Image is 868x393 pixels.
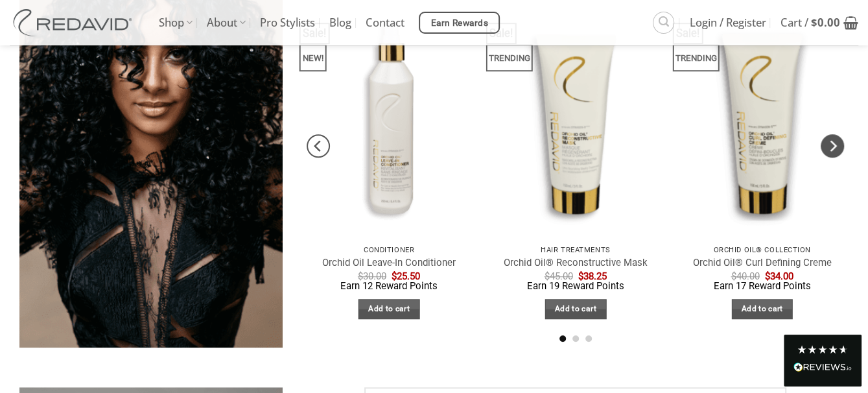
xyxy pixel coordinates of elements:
[307,84,330,208] button: Previous
[675,3,849,235] a: Orchid Oil® Curl Defining Creme
[489,3,663,235] a: Orchid Oil® Reconstructive Mask
[572,335,579,342] li: Page dot 2
[780,6,840,39] span: Cart /
[431,16,488,30] span: Earn Rewards
[811,15,817,30] span: $
[302,3,476,235] a: Orchid Oil Leave-In Conditioner
[358,270,386,282] bdi: 30.00
[690,6,766,39] span: Login / Register
[585,335,592,342] li: Page dot 3
[685,246,839,254] p: Orchid Oil® Collection
[793,363,852,372] img: REVIEWS.io
[578,270,607,282] bdi: 38.25
[675,3,849,235] img: REDAVID Orchid Oil Curl Defining Creme
[731,270,736,282] span: $
[302,3,476,235] img: REDAVID Orchid Oil Leave-In Conditioner
[578,270,583,282] span: $
[545,270,550,282] span: $
[322,257,456,269] a: Orchid Oil Leave-In Conditioner
[358,270,363,282] span: $
[765,270,770,282] span: $
[340,280,438,292] span: Earn 12 Reward Points
[527,280,624,292] span: Earn 19 Reward Points
[504,257,648,269] a: Orchid Oil® Reconstructive Mask
[653,12,674,33] a: Search
[559,335,566,342] li: Page dot 1
[312,246,466,254] p: Conditioner
[499,246,653,254] p: Hair Treatments
[731,299,793,319] a: Add to cart: “Orchid Oil® Curl Defining Creme”
[811,15,840,30] bdi: 0.00
[765,270,793,282] bdi: 34.00
[358,299,420,319] a: Add to cart: “Orchid Oil Leave-In Conditioner”
[784,335,862,387] div: Read All Reviews
[793,360,852,377] div: Read All Reviews
[10,9,139,36] img: REDAVID Salon Products | United States
[821,84,844,208] button: Next
[419,12,500,34] a: Earn Rewards
[392,270,420,282] bdi: 25.50
[545,299,606,319] a: Add to cart: “Orchid Oil® Reconstructive Mask”
[545,270,573,282] bdi: 45.00
[392,270,397,282] span: $
[693,257,832,269] a: Orchid Oil® Curl Defining Creme
[731,270,759,282] bdi: 40.00
[714,280,811,292] span: Earn 17 Reward Points
[489,3,663,235] img: REDAVID Orchid Oil Reconstructive Mask
[797,344,849,355] div: 4.8 Stars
